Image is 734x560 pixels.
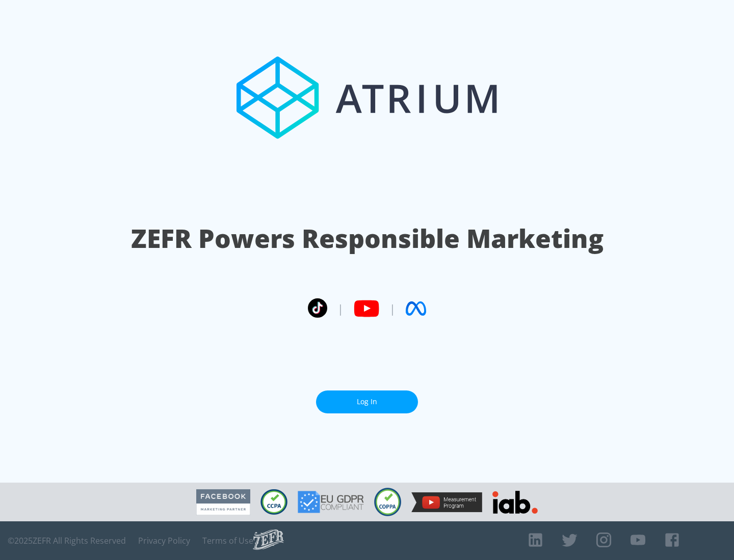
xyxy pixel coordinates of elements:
span: | [389,301,396,316]
a: Terms of Use [202,536,253,546]
span: © 2025 ZEFR All Rights Reserved [8,536,126,546]
img: IAB [492,491,538,514]
img: GDPR Compliant [298,491,364,513]
img: CCPA Compliant [260,489,287,515]
span: | [337,301,344,316]
img: Facebook Marketing Partner [196,489,250,515]
a: Privacy Policy [138,536,190,546]
img: COPPA Compliant [374,488,401,516]
img: YouTube Measurement Program [411,492,482,512]
a: Log In [316,390,418,413]
h1: ZEFR Powers Responsible Marketing [131,221,604,256]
